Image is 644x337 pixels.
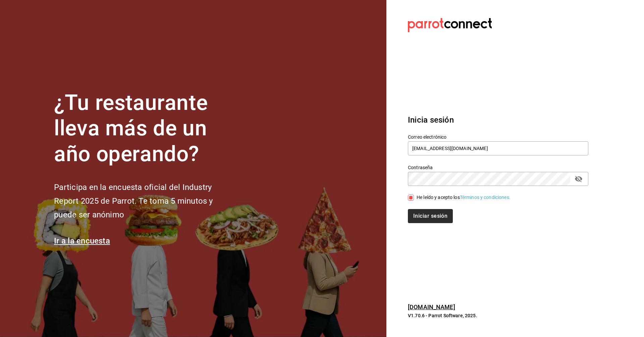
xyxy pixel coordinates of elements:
h3: Inicia sesión [408,114,588,126]
h2: Participa en la encuesta oficial del Industry Report 2025 de Parrot. Te toma 5 minutos y puede se... [54,181,235,221]
input: Ingresa tu correo electrónico [408,141,588,155]
label: Correo electrónico [408,134,588,139]
p: V1.70.6 - Parrot Software, 2025. [408,312,588,319]
h1: ¿Tu restaurante lleva más de un año operando? [54,90,235,167]
a: [DOMAIN_NAME] [408,304,455,311]
a: Ir a la encuesta [54,236,110,246]
button: Iniciar sesión [408,209,453,223]
button: passwordField [573,173,584,185]
label: Contraseña [408,165,588,170]
div: He leído y acepto los [417,194,511,201]
a: Términos y condiciones. [460,195,511,200]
